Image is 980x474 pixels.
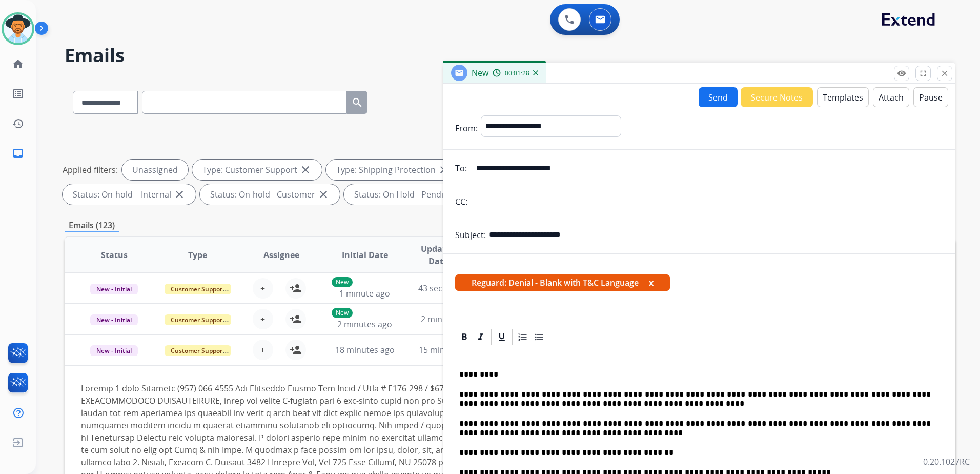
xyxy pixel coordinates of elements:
[299,164,312,176] mat-icon: close
[457,329,472,345] div: Bold
[4,14,32,43] img: avatar
[90,345,138,356] span: New - Initial
[12,58,24,70] mat-icon: home
[817,87,869,107] button: Templates
[290,344,302,356] mat-icon: person_add
[90,314,138,325] span: New - Initial
[326,160,460,180] div: Type: Shipping Protection
[290,313,302,325] mat-icon: person_add
[344,184,500,205] div: Status: On Hold - Pending Parts
[12,147,24,160] mat-icon: inbox
[165,345,231,356] span: Customer Support
[505,69,529,77] span: 00:01:28
[253,309,273,329] button: +
[455,229,486,241] p: Subject:
[253,340,273,360] button: +
[918,69,928,78] mat-icon: fullscreen
[317,188,330,201] mat-icon: close
[455,195,467,208] p: CC:
[455,274,670,291] span: Reguard: Denial - Blank with T&C Language
[913,87,948,107] button: Pause
[515,329,530,345] div: Ordered List
[290,282,302,294] mat-icon: person_add
[90,284,138,294] span: New - Initial
[12,88,24,100] mat-icon: list_alt
[438,164,450,176] mat-icon: close
[473,329,488,345] div: Italic
[421,313,476,325] span: 2 minutes ago
[332,308,353,318] p: New
[173,188,186,201] mat-icon: close
[12,117,24,130] mat-icon: history
[65,45,955,66] h2: Emails
[165,284,231,294] span: Customer Support
[165,314,231,325] span: Customer Support
[260,313,265,325] span: +
[472,67,488,78] span: New
[351,96,363,109] mat-icon: search
[923,456,970,468] p: 0.20.1027RC
[741,87,813,107] button: Secure Notes
[897,69,906,78] mat-icon: remove_red_eye
[415,243,461,267] span: Updated Date
[419,344,478,355] span: 15 minutes ago
[342,249,388,261] span: Initial Date
[260,344,265,356] span: +
[649,276,654,289] button: x
[263,249,299,261] span: Assignee
[253,278,273,299] button: +
[494,329,509,345] div: Underline
[699,87,738,107] button: Send
[873,87,909,107] button: Attach
[339,288,390,299] span: 1 minute ago
[455,162,467,174] p: To:
[532,329,547,345] div: Bullet List
[188,249,207,261] span: Type
[200,184,340,205] div: Status: On-hold - Customer
[192,160,322,180] div: Type: Customer Support
[337,319,392,330] span: 2 minutes ago
[101,249,128,261] span: Status
[418,283,478,294] span: 43 seconds ago
[335,344,395,355] span: 18 minutes ago
[63,164,118,176] p: Applied filters:
[122,160,188,180] div: Unassigned
[65,219,119,232] p: Emails (123)
[455,122,478,134] p: From:
[260,282,265,294] span: +
[332,277,353,287] p: New
[63,184,196,205] div: Status: On-hold – Internal
[940,69,949,78] mat-icon: close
